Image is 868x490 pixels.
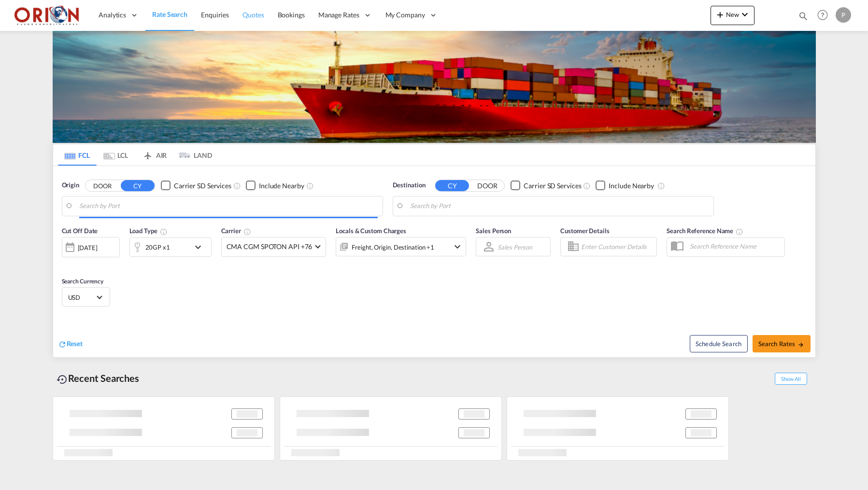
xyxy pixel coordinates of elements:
md-icon: icon-airplane [142,150,154,157]
md-tab-item: AIR [135,144,174,166]
md-icon: Unchecked: Search for CY (Container Yard) services for all selected carriers.Checked : Search for... [233,182,241,190]
md-icon: Your search will be saved by the below given name [736,228,743,236]
span: Bookings [278,11,305,19]
span: Quotes [242,11,264,19]
div: Carrier SD Services [174,181,231,191]
span: Carrier [221,227,251,235]
div: P [836,7,851,23]
span: My Company [385,10,425,20]
span: Analytics [99,10,126,20]
button: CY [435,180,469,191]
md-checkbox: Checkbox No Ink [246,181,304,191]
div: Origin DOOR CY Checkbox No InkUnchecked: Search for CY (Container Yard) services for all selected... [53,166,815,357]
span: Help [814,7,831,23]
span: USD [68,293,95,302]
span: Customer Details [560,227,609,235]
span: Cut Off Date [62,227,98,235]
div: 20GP x1icon-chevron-down [129,238,212,257]
md-checkbox: Checkbox No Ink [511,181,581,191]
md-icon: icon-arrow-right [797,341,804,348]
input: Search by Port [79,199,378,213]
input: Search Reference Name [685,239,784,253]
span: Search Rates [758,340,805,348]
div: Freight Origin Destination Factory Stuffing [352,240,434,254]
md-checkbox: Checkbox No Ink [596,181,654,191]
span: Sales Person [476,227,511,235]
md-icon: icon-plus 400-fg [714,9,726,20]
md-select: Select Currency: $ USDUnited States Dollar [67,290,105,304]
button: Note: By default Schedule search will only considerorigin ports, destination ports and cut off da... [690,335,748,352]
md-tab-item: LAND [174,144,213,166]
span: Reset [67,339,83,348]
md-icon: Unchecked: Search for CY (Container Yard) services for all selected carriers.Checked : Search for... [583,182,591,190]
div: Recent Searches [53,367,143,389]
div: icon-refreshReset [58,339,83,350]
img: LCL+%26+FCL+BACKGROUND.png [53,31,816,143]
md-datepicker: Select [62,256,69,269]
div: icon-magnify [798,11,809,25]
img: 2c36fa60c4e911ed9fceb5e2556746cc.JPG [14,4,80,26]
span: New [714,11,751,18]
button: icon-plus 400-fgNewicon-chevron-down [711,6,754,25]
button: DOOR [85,180,119,191]
div: [DATE] [78,243,98,252]
div: 20GP x1 [145,240,170,254]
span: Search Reference Name [667,227,743,235]
div: Include Nearby [609,181,654,191]
input: Search by Port [410,199,709,213]
md-tab-item: FCL [58,144,97,166]
button: DOOR [470,180,504,191]
md-checkbox: Checkbox No Ink [161,181,231,191]
span: CMA CGM SPOTON API +76 [227,242,313,252]
md-icon: Unchecked: Ignores neighbouring ports when fetching rates.Checked : Includes neighbouring ports w... [657,182,665,190]
md-icon: icon-information-outline [160,228,168,236]
md-tab-item: LCL [97,144,135,166]
md-icon: icon-chevron-down [192,241,209,253]
span: Origin [62,181,79,190]
span: Show All [775,373,807,385]
md-icon: icon-chevron-down [739,9,751,20]
md-icon: The selected Trucker/Carrierwill be displayed in the rate results If the rates are from another f... [243,228,251,236]
input: Enter Customer Details [581,239,654,254]
div: Help [814,7,836,24]
div: [DATE] [62,237,120,257]
span: Search Currency [62,278,104,285]
span: Enquiries [201,11,229,19]
md-icon: Unchecked: Ignores neighbouring ports when fetching rates.Checked : Includes neighbouring ports w... [306,182,314,190]
md-icon: icon-magnify [798,11,809,21]
span: Load Type [129,227,168,235]
div: Carrier SD Services [524,181,581,191]
div: Freight Origin Destination Factory Stuffingicon-chevron-down [336,237,466,256]
md-icon: icon-backup-restore [57,374,68,385]
md-pagination-wrapper: Use the left and right arrow keys to navigate between tabs [58,144,213,166]
span: Destination [393,181,426,190]
md-icon: icon-chevron-down [452,241,463,252]
button: Search Ratesicon-arrow-right [753,335,811,352]
div: Include Nearby [259,181,304,191]
span: Manage Rates [318,10,359,20]
md-icon: icon-refresh [58,340,67,349]
span: Rate Search [152,10,187,18]
span: Locals & Custom Charges [336,227,406,235]
md-select: Sales Person [497,240,533,254]
button: CY [121,180,155,191]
